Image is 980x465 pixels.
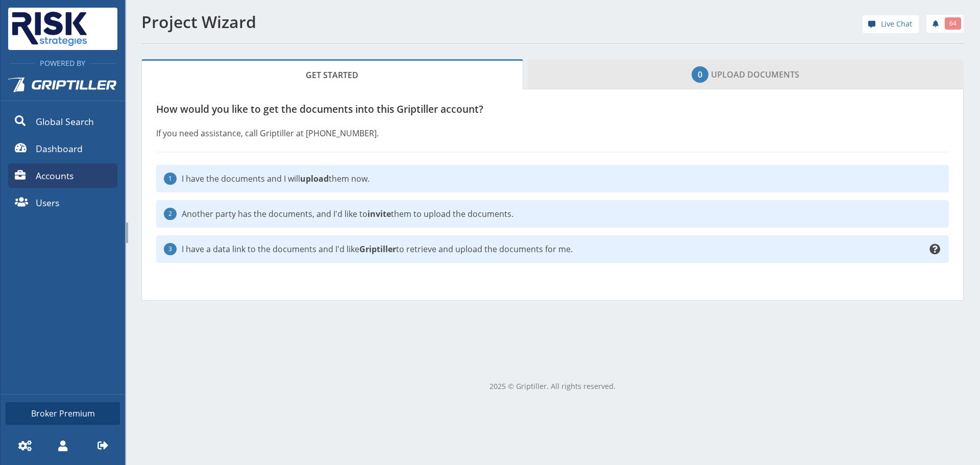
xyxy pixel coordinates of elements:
a: Upload Documents [527,60,964,89]
span: Live Chat [881,18,912,30]
img: Risk Strategies Company [8,8,91,50]
span: 0 [698,68,702,81]
div: help [863,15,919,36]
span: Users [36,196,59,209]
span: 3 [168,244,172,254]
a: Users [8,190,117,215]
a: 64 [926,15,964,33]
a: Broker Premium [6,402,120,425]
p: If you need assistance, call Griptiller at [PHONE_NUMBER]. [156,127,949,139]
strong: Griptiller [359,243,396,255]
p: 2025 © Griptiller. All rights reserved. [141,381,964,392]
a: Griptiller [1,69,125,107]
span: Global Search [36,115,94,128]
span: Get Started [306,65,358,85]
span: 2 [168,209,172,218]
div: notifications [919,13,964,33]
p: Another party has the documents, and I'd like to them to upload the documents. [182,208,941,220]
strong: invite [367,208,391,219]
strong: upload [300,173,329,184]
h1: Project Wizard [141,13,547,31]
span: Powered By [35,58,90,68]
h5: How would you like to get the documents into this Griptiller account? [156,104,949,115]
p: I have a data link to the documents and I'd like to retrieve and upload the documents for me. [182,243,929,255]
span: Dashboard [36,142,83,155]
a: Live Chat [863,15,919,33]
a: Dashboard [8,136,117,161]
span: 1 [168,174,172,183]
span: 64 [949,19,957,28]
span: Accounts [36,169,73,182]
a: Global Search [8,109,117,134]
a: Accounts [8,163,117,188]
p: I have the documents and I will them now. [182,173,941,185]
